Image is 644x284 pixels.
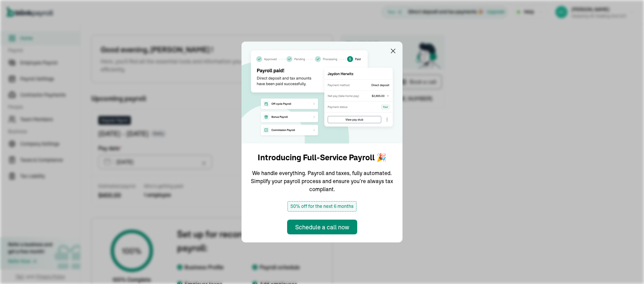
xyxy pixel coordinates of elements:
img: announcement [241,42,402,144]
h1: Introducing Full-Service Payroll 🎉 [258,152,386,164]
span: 50% off for the next 6 months [287,201,357,212]
button: Schedule a call now [287,220,357,234]
p: We handle everything. Payroll and taxes, fully automated. Simplify your payroll process and ensur... [250,169,394,193]
div: Schedule a call now [295,223,349,232]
